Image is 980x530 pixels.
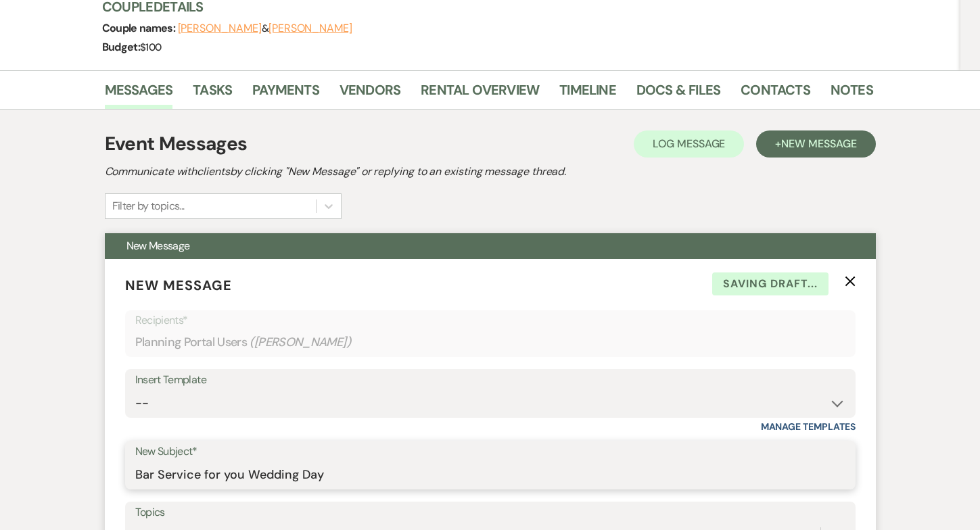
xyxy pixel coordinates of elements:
[193,79,232,109] a: Tasks
[178,23,262,34] button: [PERSON_NAME]
[135,329,845,356] div: Planning Portal Users
[178,22,352,35] span: &
[135,312,845,329] p: Recipients*
[741,79,810,109] a: Contacts
[712,272,829,295] span: Saving draft...
[756,130,875,158] button: +New Message
[634,130,744,158] button: Log Message
[105,130,248,158] h1: Event Messages
[102,40,141,54] span: Budget:
[831,79,873,109] a: Notes
[140,41,161,54] span: $100
[102,21,178,35] span: Couple names:
[112,198,185,214] div: Filter by topics...
[761,420,856,433] a: Manage Templates
[135,442,845,462] label: New Subject*
[105,164,876,180] h2: Communicate with clients by clicking "New Message" or replying to an existing message thread.
[340,79,400,109] a: Vendors
[125,276,232,294] span: New Message
[653,137,725,151] span: Log Message
[559,79,616,109] a: Timeline
[126,239,190,253] span: New Message
[252,79,319,109] a: Payments
[636,79,720,109] a: Docs & Files
[421,79,539,109] a: Rental Overview
[250,333,351,352] span: ( [PERSON_NAME] )
[105,79,173,109] a: Messages
[135,370,845,390] div: Insert Template
[135,503,845,523] label: Topics
[269,23,352,34] button: [PERSON_NAME]
[781,137,856,151] span: New Message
